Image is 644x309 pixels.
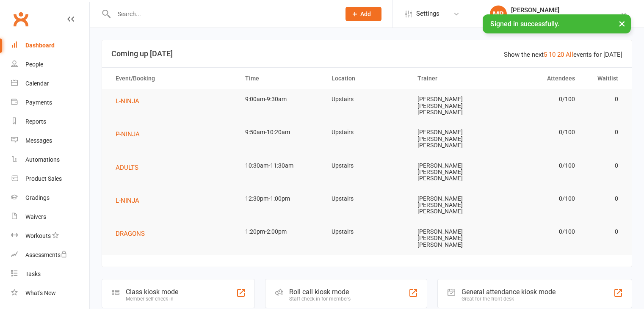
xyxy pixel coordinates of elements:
td: [PERSON_NAME] [PERSON_NAME] [PERSON_NAME] [410,222,496,255]
div: MR [490,6,507,22]
div: Calendar [25,80,49,87]
td: 9:50am-10:20am [238,122,324,142]
td: 0 [583,156,626,176]
a: What's New [11,284,89,303]
td: 12:30pm-1:00pm [238,189,324,209]
span: DRAGONS [116,230,145,237]
td: 10:30am-11:30am [238,156,324,176]
a: Assessments [11,246,89,265]
th: Trainer [410,68,496,89]
a: Product Sales [11,169,89,188]
a: 5 [544,51,547,58]
a: 10 [549,51,556,58]
a: Reports [11,112,89,131]
div: Member self check-in [126,296,178,302]
td: [PERSON_NAME] [PERSON_NAME] [PERSON_NAME] [410,156,496,189]
td: 0/100 [496,156,583,176]
td: Upstairs [324,89,410,109]
div: Reports [25,118,46,125]
div: Tasks [25,270,41,277]
button: P-NINJA [116,129,146,139]
div: Show the next events for [DATE] [504,50,622,60]
div: Dashboard [25,42,55,49]
span: P-NINJA [116,130,140,138]
a: Payments [11,93,89,112]
td: [PERSON_NAME] [PERSON_NAME] [PERSON_NAME] [410,122,496,155]
td: 0 [583,222,626,242]
td: Upstairs [324,156,410,176]
div: Automations [25,156,60,163]
a: People [11,55,89,74]
button: L-NINJA [116,96,145,106]
div: Gradings [25,194,50,201]
td: Upstairs [324,122,410,142]
td: Upstairs [324,222,410,242]
td: 0 [583,189,626,209]
a: All [566,51,573,58]
div: Waivers [25,213,46,220]
div: Great for the front desk [462,296,556,302]
button: × [614,14,630,33]
div: General attendance kiosk mode [462,288,556,296]
th: Event/Booking [108,68,238,89]
a: Clubworx [10,8,31,30]
th: Time [238,68,324,89]
th: Location [324,68,410,89]
div: Messages [25,137,52,144]
td: Upstairs [324,189,410,209]
td: 0/100 [496,189,583,209]
div: [PERSON_NAME] [511,6,620,14]
a: Gradings [11,188,89,207]
td: 1:20pm-2:00pm [238,222,324,242]
div: Product Sales [25,175,62,182]
span: L-NINJA [116,197,139,204]
a: Messages [11,131,89,150]
td: 0/100 [496,222,583,242]
div: Class kiosk mode [126,288,178,296]
button: L-NINJA [116,196,145,206]
div: People [25,61,43,68]
div: Family Self Defence [GEOGRAPHIC_DATA] [511,14,620,22]
button: Add [345,7,381,21]
td: 9:00am-9:30am [238,89,324,109]
td: 0/100 [496,89,583,109]
div: What's New [25,290,56,296]
button: ADULTS [116,163,144,173]
a: Calendar [11,74,89,93]
div: Assessments [25,251,67,258]
th: Attendees [496,68,583,89]
span: ADULTS [116,164,138,171]
span: Add [360,11,371,17]
td: 0 [583,89,626,109]
span: Settings [416,4,439,23]
a: Workouts [11,226,89,246]
td: [PERSON_NAME] [PERSON_NAME] [PERSON_NAME] [410,89,496,122]
td: [PERSON_NAME] [PERSON_NAME] [PERSON_NAME] [410,189,496,222]
span: L-NINJA [116,97,139,105]
a: Automations [11,150,89,169]
div: Roll call kiosk mode [289,288,351,296]
div: Staff check-in for members [289,296,351,302]
a: Waivers [11,207,89,226]
div: Payments [25,99,52,106]
a: Tasks [11,265,89,284]
td: 0/100 [496,122,583,142]
th: Waitlist [583,68,626,89]
button: DRAGONS [116,229,151,239]
input: Search... [111,8,334,20]
a: 20 [557,51,564,58]
h3: Coming up [DATE] [111,50,622,58]
div: Workouts [25,232,51,239]
span: Signed in successfully. [490,20,559,28]
td: 0 [583,122,626,142]
a: Dashboard [11,36,89,55]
